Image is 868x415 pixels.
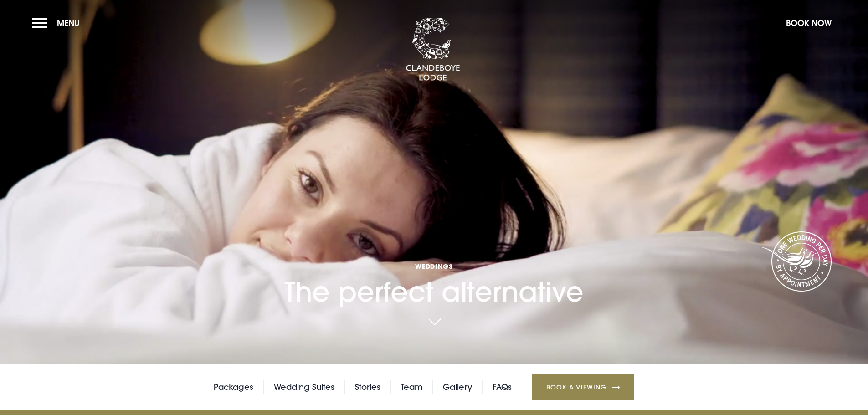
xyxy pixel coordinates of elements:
[443,380,472,394] a: Gallery
[406,18,460,82] img: Clandeboye Lodge
[32,13,84,33] button: Menu
[532,374,634,400] a: Book a Viewing
[781,13,836,33] button: Book Now
[214,380,253,394] a: Packages
[284,262,584,271] span: Weddings
[355,380,380,394] a: Stories
[274,380,334,394] a: Wedding Suites
[284,211,584,308] h1: The perfect alternative
[493,380,512,394] a: FAQs
[57,18,80,28] span: Menu
[401,380,422,394] a: Team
